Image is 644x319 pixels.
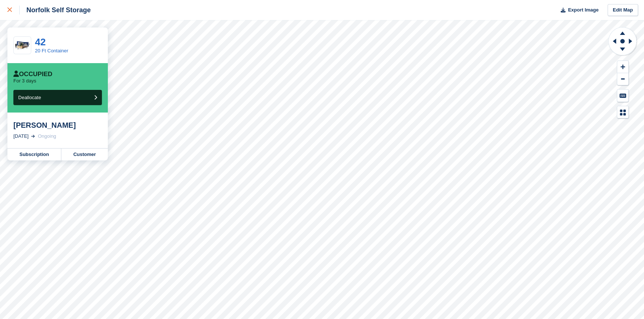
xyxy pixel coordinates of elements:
a: Customer [61,149,108,160]
a: Subscription [7,149,61,160]
button: Deallocate [13,90,102,105]
span: Export Image [568,6,598,14]
button: Zoom In [617,61,628,73]
span: Deallocate [18,95,41,100]
a: Edit Map [608,4,638,16]
div: [DATE] [13,133,29,140]
button: Keyboard Shortcuts [617,89,628,102]
img: arrow-right-light-icn-cde0832a797a2874e46488d9cf13f60e5c3a73dbe684e267c42b8395dfbc2abf.svg [31,135,35,138]
button: Map Legend [617,106,628,118]
div: [PERSON_NAME] [13,121,102,130]
p: For 3 days [13,78,36,84]
a: 20 Ft Container [35,48,68,53]
button: Export Image [556,4,599,16]
div: Ongoing [38,133,56,140]
a: 42 [35,36,46,48]
img: 20-ft-container%20(18).jpg [14,39,31,52]
button: Zoom Out [617,73,628,85]
div: Occupied [13,71,52,78]
div: Norfolk Self Storage [20,6,91,14]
